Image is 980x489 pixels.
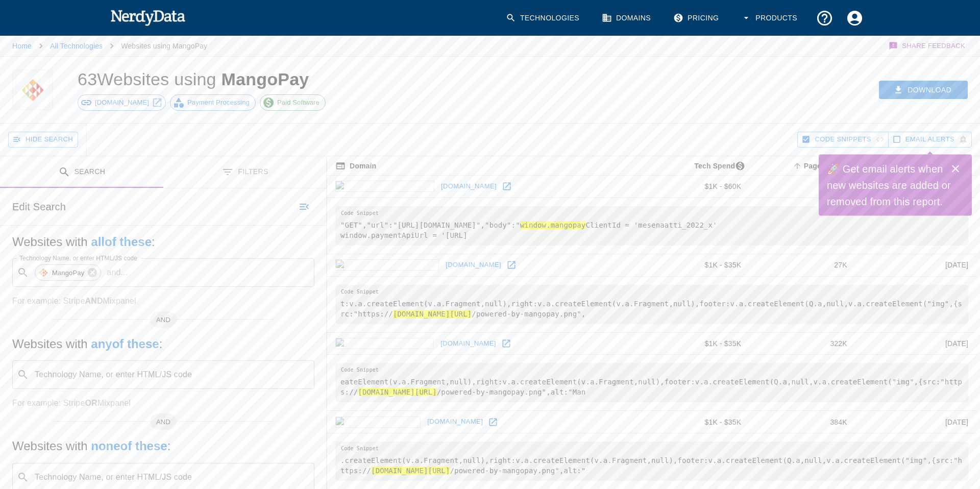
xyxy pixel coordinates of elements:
[749,332,855,355] td: 322K
[163,156,327,188] button: Filters
[221,69,309,89] span: MangoPay
[443,257,504,273] a: [DOMAIN_NAME]
[46,267,90,279] span: MangoPay
[791,160,855,172] span: A page popularity ranking based on a domain's backlinks. Smaller numbers signal more popular doma...
[335,160,376,172] span: The registered domain name (i.e. "nerdydata.com").
[335,285,968,324] pre: t:v.a.createElement(v.a.Fragment,null),right:v.a.createElement(v.a.Fragment,null),footer:v.a.crea...
[485,414,501,430] a: Open archiexpo.fr in new window
[91,439,167,453] b: none of these
[596,3,659,33] a: Domains
[827,161,951,210] h6: 🚀 Get email alerts when new websites are added or removed from this report.
[78,94,166,111] a: [DOMAIN_NAME]
[335,442,968,481] pre: .createElement(v.a.Fragment,null),right:v.a.createElement(v.a.Fragment,null),footer:v.a.createEle...
[888,132,972,148] button: Get email alerts with newly found website results. Click to enable.
[887,36,968,56] button: Share Feedback
[749,411,855,433] td: 384K
[905,134,954,145] span: Get email alerts with newly found website results. Click to enable.
[358,388,436,396] hl: [DOMAIN_NAME][URL]
[520,221,586,229] hl: window.mangopay
[371,467,450,475] hl: [DOMAIN_NAME][URL]
[438,336,499,352] a: [DOMAIN_NAME]
[50,42,103,50] a: All Technologies
[929,417,968,455] iframe: Drift Widget Chat Controller
[8,132,78,148] button: Hide Search
[499,179,514,194] a: Open mesenaatti.me in new window
[637,411,749,433] td: $1K - $35K
[637,332,749,355] td: $1K - $35K
[879,81,968,100] button: Download
[681,160,749,172] span: The estimated minimum and maximum annual tech spend each webpage has, based on the free, freemium...
[637,254,749,276] td: $1K - $35K
[667,3,727,33] a: Pricing
[500,3,587,33] a: Technologies
[815,134,871,145] span: Hide Code Snippets
[170,94,256,111] a: Payment Processing
[749,176,855,198] td: 26K
[335,259,439,271] img: nauticexpo.com icon
[85,399,97,407] b: OR
[12,295,314,307] p: For example: Stripe Mixpanel
[12,199,66,215] h6: Edit Search
[19,254,137,262] label: Technology Name, or enter HTML/JS code
[335,417,421,428] img: archiexpo.fr icon
[335,206,968,246] pre: "GET","url":"[URL][DOMAIN_NAME]","body":" ClientId = 'mesenaatti_2022_x' window.paymentApiUrl = '...
[810,3,840,33] button: Support and Documentation
[17,69,48,110] img: MangoPay logo
[103,266,132,279] p: and ...
[182,97,255,108] span: Payment Processing
[945,159,966,179] button: Close
[637,176,749,198] td: $1K - $60K
[12,234,314,250] h5: Websites with :
[335,338,434,349] img: archiexpo.com icon
[393,310,472,318] hl: [DOMAIN_NAME][URL]
[504,257,519,273] a: Open nauticexpo.com in new window
[12,336,314,352] h5: Websites with :
[335,181,434,192] img: mesenaatti.me icon
[840,3,870,33] button: Account Settings
[12,36,207,56] nav: breadcrumb
[12,42,32,50] a: Home
[735,3,805,33] button: Products
[855,254,976,276] td: [DATE]
[78,69,309,89] h1: 63 Websites using
[150,417,177,427] span: AND
[499,336,514,351] a: Open archiexpo.com in new window
[91,337,159,351] b: any of these
[797,132,888,148] button: Hide Code Snippets
[150,315,177,325] span: AND
[749,254,855,276] td: 27K
[272,97,325,108] span: Paid Software
[35,264,101,281] div: MangoPay
[12,397,314,409] p: For example: Stripe Mixpanel
[91,235,152,249] b: all of these
[110,7,185,28] img: NerdyData.com
[12,438,314,454] h5: Websites with :
[85,297,103,305] b: AND
[438,179,499,194] a: [DOMAIN_NAME]
[855,332,976,355] td: [DATE]
[425,414,485,430] a: [DOMAIN_NAME]
[121,41,207,51] p: Websites using MangoPay
[335,363,968,402] pre: eateElement(v.a.Fragment,null),right:v.a.createElement(v.a.Fragment,null),footer:v.a.createElemen...
[855,411,976,433] td: [DATE]
[89,97,155,108] span: [DOMAIN_NAME]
